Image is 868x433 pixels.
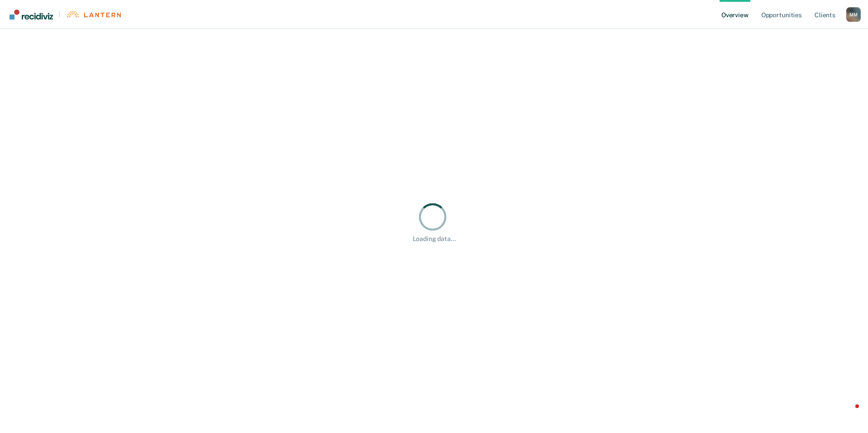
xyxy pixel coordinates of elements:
div: Loading data... [413,235,456,243]
iframe: Intercom live chat [837,402,859,424]
img: Recidiviz [10,10,53,20]
button: Profile dropdown button [846,7,861,22]
span: | [53,10,66,18]
div: M M [846,7,861,22]
img: Lantern [66,11,121,18]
